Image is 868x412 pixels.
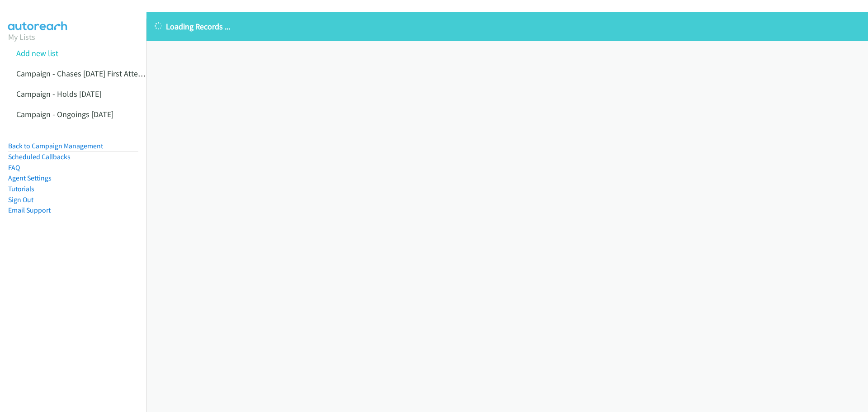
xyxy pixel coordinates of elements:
a: Email Support [8,206,51,214]
a: Scheduled Callbacks [8,152,71,161]
p: Loading Records ... [155,20,860,33]
a: My Lists [8,32,35,42]
a: Back to Campaign Management [8,142,103,150]
a: Campaign - Ongoings [DATE] [16,109,113,119]
a: Sign Out [8,195,33,204]
a: Tutorials [8,185,34,193]
a: Campaign - Holds [DATE] [16,89,101,99]
a: Add new list [16,48,58,58]
a: Campaign - Chases [DATE] First Attempts [16,68,156,79]
a: FAQ [8,163,20,172]
a: Agent Settings [8,174,52,182]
